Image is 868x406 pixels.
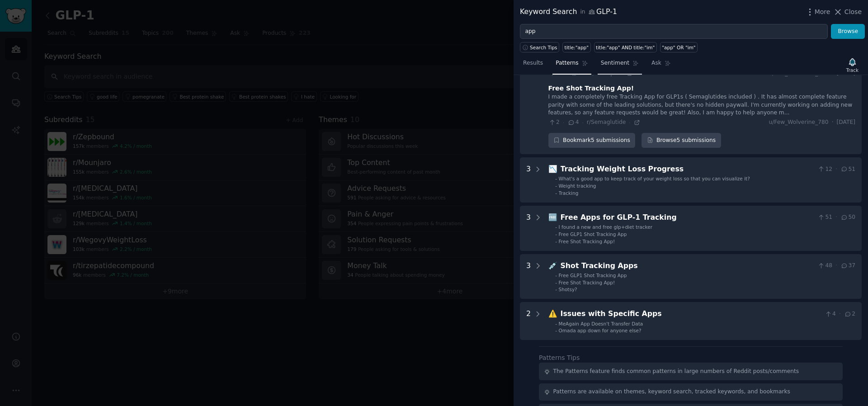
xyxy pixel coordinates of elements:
[662,44,695,51] div: "app" OR "im"
[817,213,832,222] span: 51
[559,231,627,237] span: Free GLP1 Shot Tracking App
[843,56,862,75] button: Track
[548,309,557,318] span: ⚠️
[548,93,855,117] div: I made a completely free Tracking App for GLP1s ( Semaglutides included ) . It has almost complet...
[559,280,615,285] span: Free Shot Tracking App!
[563,119,564,126] span: ·
[580,8,585,16] span: in
[526,308,531,334] div: 2
[523,59,543,67] span: Results
[596,44,655,51] div: title:"app" AND title:"im"
[565,44,589,51] div: title:"app"
[555,286,557,293] div: -
[559,224,652,230] span: I found a new and free glp+diet tracker
[831,24,865,39] button: Browse
[629,119,630,126] span: ·
[561,260,814,272] div: Shot Tracking Apps
[561,308,821,320] div: Issues with Specific Apps
[833,7,862,17] button: Close
[548,133,636,148] div: Bookmark 5 submissions
[526,260,531,293] div: 3
[844,310,855,318] span: 2
[562,42,591,52] a: title:"app"
[555,238,557,245] div: -
[559,239,615,244] span: Free Shot Tracking App!
[559,176,750,181] span: What's a good app to keep track of your weight loss so that you can visualize it?
[844,7,862,17] span: Close
[555,231,557,237] div: -
[548,118,560,127] span: 2
[651,59,661,67] span: Ask
[559,190,579,196] span: Tracking
[648,56,674,75] a: Ask
[555,279,557,286] div: -
[840,262,855,270] span: 37
[530,44,557,51] span: Search Tips
[660,42,698,52] a: "app" OR "im"
[839,310,841,318] span: ·
[555,224,557,230] div: -
[520,42,559,52] button: Search Tips
[559,328,642,333] span: Omada app down for anyone else?
[594,42,657,52] a: title:"app" AND title:"im"
[553,368,799,376] div: The Patterns feature finds common patterns in large numbers of Reddit posts/comments
[548,133,636,148] button: Bookmark5 submissions
[559,287,577,292] span: Shotsy?
[840,213,855,222] span: 50
[561,212,814,223] div: Free Apps for GLP-1 Tracking
[526,164,531,196] div: 3
[555,175,557,182] div: -
[559,273,627,278] span: Free GLP1 Shot Tracking App
[805,7,830,17] button: More
[567,118,579,127] span: 4
[582,119,583,126] span: ·
[553,388,790,396] div: Patterns are available on themes, keyword search, tracked keywords, and bookmarks
[539,354,580,361] label: Patterns Tips
[555,190,557,196] div: -
[559,321,643,326] span: MeAgain App Doesn't Transfer Data
[769,118,828,127] span: u/Few_Wolverine_780
[555,183,557,189] div: -
[556,59,578,67] span: Patterns
[642,133,721,148] a: Browse5 submissions
[817,165,832,174] span: 12
[552,56,591,75] a: Patterns
[526,212,531,245] div: 3
[817,262,832,270] span: 48
[835,262,837,270] span: ·
[598,56,642,75] a: Sentiment
[555,321,557,327] div: -
[835,165,837,174] span: ·
[548,165,557,173] span: 📉
[548,84,634,93] div: Free Shot Tracking App!
[587,119,626,125] span: r/Semaglutide
[520,56,546,75] a: Results
[825,310,836,318] span: 4
[559,183,596,189] span: Weight tracking
[835,213,837,222] span: ·
[520,24,828,39] input: Try a keyword related to your business
[548,213,557,222] span: 🆓
[832,118,834,127] span: ·
[555,327,557,334] div: -
[815,7,830,17] span: More
[520,6,617,18] div: Keyword Search GLP-1
[601,59,629,67] span: Sentiment
[590,70,619,76] span: r/Ozempic
[840,165,855,174] span: 51
[548,261,557,270] span: 💉
[846,67,859,73] div: Track
[837,118,855,127] span: [DATE]
[555,272,557,279] div: -
[561,164,814,175] div: Tracking Weight Loss Progress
